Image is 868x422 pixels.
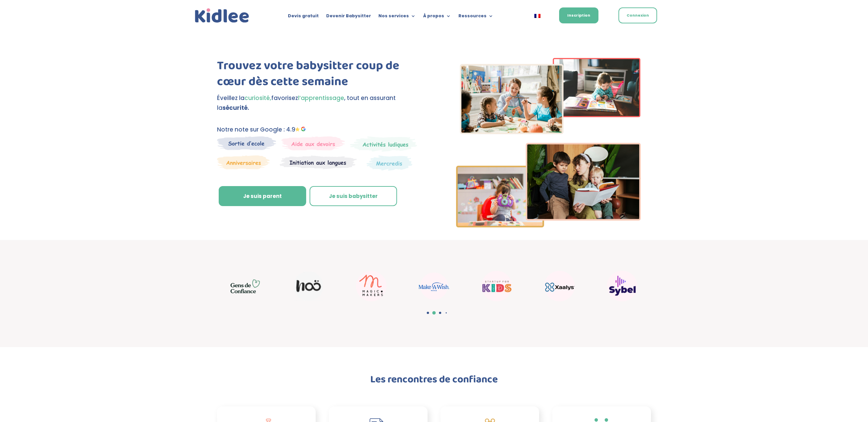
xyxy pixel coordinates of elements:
span: Go to slide 1 [427,312,429,314]
img: Magic makers [356,271,387,301]
img: Imgs-2 [456,58,641,227]
div: 16 / 22 [593,267,651,305]
span: l’apprentissage [298,94,344,102]
a: Nos services [378,14,416,21]
img: weekends [281,136,345,150]
img: startup for kids [481,271,512,301]
a: Devenir Babysitter [326,14,371,21]
h1: Trouvez votre babysitter coup de cœur dès cette semaine [217,58,422,93]
h2: Les rencontres de confiance [251,375,617,388]
div: 13 / 22 [405,269,463,303]
a: Devis gratuit [288,14,319,21]
a: Je suis parent [219,186,306,206]
div: 15 / 22 [531,267,588,305]
img: Français [534,14,540,18]
p: Éveillez la favorisez , tout en assurant la [217,93,422,113]
img: Make a wish [419,273,449,300]
img: Anniversaire [217,155,270,169]
img: Mercredi [350,136,417,152]
span: Go to slide 2 [432,311,436,315]
img: Atelier thematique [280,155,357,169]
p: Notre note sur Google : 4.9 [217,125,422,135]
span: Go to slide 4 [446,312,447,313]
img: logo_kidlee_bleu [193,7,251,25]
img: GDC [231,279,261,293]
img: Xaalys [544,271,575,301]
a: À propos [423,14,451,21]
a: Kidlee Logo [193,7,251,25]
strong: sécurité. [222,104,249,112]
span: Go to slide 3 [439,312,441,314]
div: 10 / 22 [217,271,275,301]
a: Inscription [559,7,598,23]
a: Connexion [618,7,657,23]
div: 11 / 22 [280,268,337,305]
img: Sybel [607,271,637,301]
a: Ressources [458,14,493,21]
div: 12 / 22 [342,267,400,305]
img: Noo [293,271,324,301]
img: Sortie decole [217,136,276,150]
img: Thematique [367,155,412,171]
span: curiosité, [244,94,271,102]
div: 14 / 22 [468,267,526,305]
a: Je suis babysitter [310,186,397,206]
